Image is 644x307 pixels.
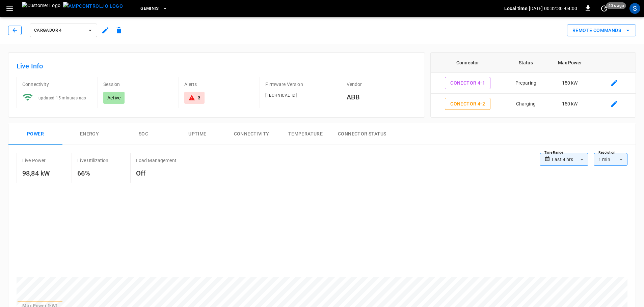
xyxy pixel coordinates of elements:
button: SOC [116,123,170,145]
p: Local time [504,5,528,12]
button: Power [8,123,62,145]
button: Conector 4-1 [445,77,490,89]
div: 1 min [594,153,627,166]
div: remote commands options [567,24,636,37]
td: Charging [505,94,547,115]
table: connector table [431,53,636,156]
h6: Off [136,168,177,179]
div: 3 [198,94,200,101]
span: Cargador 4 [34,27,84,34]
span: Geminis [140,5,159,12]
span: updated 15 minutes ago [38,96,86,100]
td: Finishing [505,114,547,135]
label: Resolution [598,150,615,155]
button: Cargador 4 [30,24,97,37]
button: Temperature [278,123,332,145]
p: Connectivity [22,81,92,88]
td: 150 kW [547,114,593,135]
th: Connector [431,53,505,73]
th: Max Power [547,53,593,73]
h6: ABB [347,92,417,102]
td: Preparing [505,73,547,94]
p: Load Management [136,157,177,164]
img: ampcontrol.io logo [63,2,123,10]
h6: 98,84 kW [22,168,50,179]
button: Connectivity [224,123,278,145]
p: Active [107,94,120,101]
label: Time Range [544,150,563,155]
button: Connector Status [332,123,392,145]
div: profile-icon [629,3,640,14]
button: set refresh interval [599,3,610,14]
button: Energy [62,123,116,145]
button: Conector 4-2 [445,98,490,110]
p: Alerts [184,81,254,88]
div: Last 4 hrs [552,153,588,166]
img: Customer Logo [22,2,60,15]
p: [DATE] 00:32:30 -04:00 [529,5,577,12]
td: 150 kW [547,94,593,115]
p: Vendor [347,81,417,88]
h6: Live Info [17,61,417,71]
button: Remote Commands [567,24,636,37]
button: Geminis [138,2,170,15]
span: [TECHNICAL_ID] [265,93,297,98]
th: Status [505,53,547,73]
p: Live Utilization [77,157,108,164]
td: 150 kW [547,73,593,94]
button: Uptime [170,123,224,145]
p: Session [103,81,173,88]
p: Live Power [22,157,46,164]
h6: 66% [77,168,108,179]
p: Firmware Version [265,81,335,88]
span: 40 s ago [606,2,626,9]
